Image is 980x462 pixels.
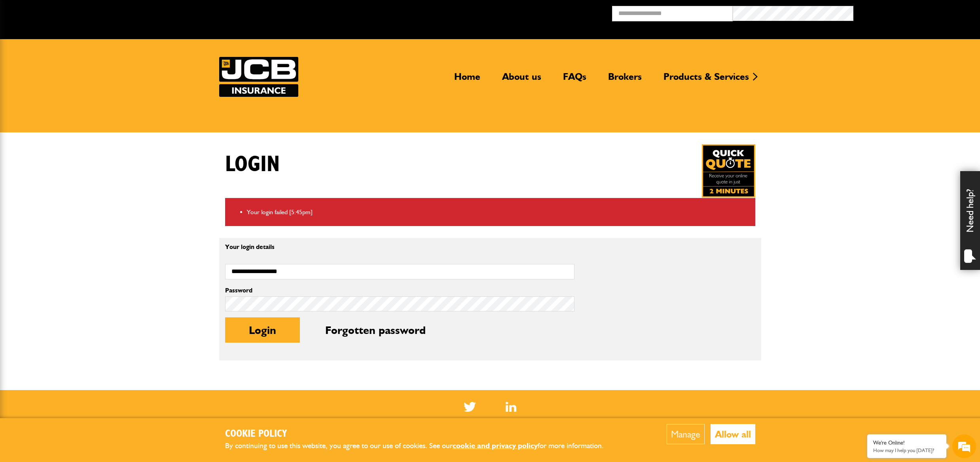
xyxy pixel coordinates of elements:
p: How may I help you today? [873,447,940,453]
h1: Login [225,151,280,178]
a: LinkedIn [506,402,516,412]
li: Your login failed [5:45pm] [247,207,749,217]
a: cookie and privacy policy [453,441,538,450]
p: By continuing to use this website, you agree to our use of cookies. See our for more information. [225,440,617,452]
p: Your login details [225,244,574,250]
a: About us [496,71,547,89]
img: Linked In [506,402,516,412]
button: Allow all [711,424,755,444]
h2: Cookie Policy [225,428,617,440]
a: JCB Insurance Services [219,57,298,97]
img: Twitter [464,402,476,412]
a: Get your insurance quote in just 2-minutes [702,144,755,198]
img: JCB Insurance Services logo [219,57,298,97]
label: Password [225,287,574,294]
div: Need help? [960,171,980,270]
a: FAQs [557,71,592,89]
img: Quick Quote [702,144,755,198]
button: Forgotten password [301,317,449,343]
a: Home [448,71,486,89]
div: We're Online! [873,439,940,446]
button: Login [225,317,300,343]
button: Broker Login [853,6,974,18]
button: Manage [667,424,705,444]
a: Products & Services [658,71,755,89]
a: Brokers [602,71,648,89]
